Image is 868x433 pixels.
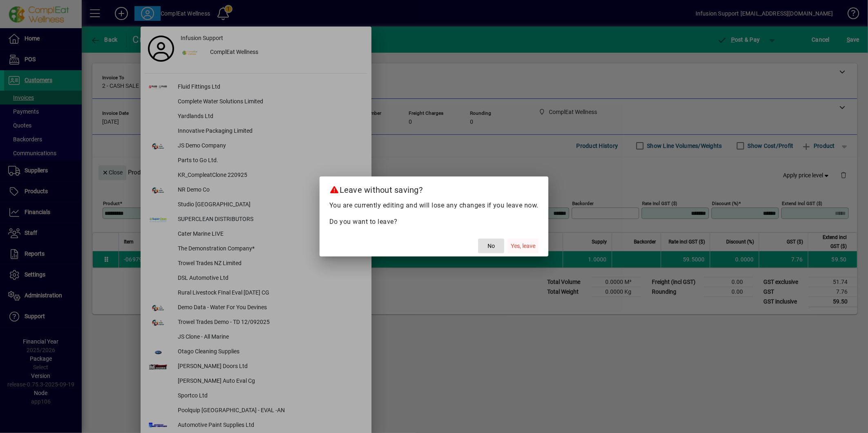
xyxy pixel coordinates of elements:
[508,239,539,253] button: Yes, leave
[478,239,504,253] button: No
[329,217,539,227] p: Do you want to leave?
[488,242,495,250] span: No
[511,242,535,250] span: Yes, leave
[320,176,549,200] h2: Leave without saving?
[329,201,539,210] p: You are currently editing and will lose any changes if you leave now.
